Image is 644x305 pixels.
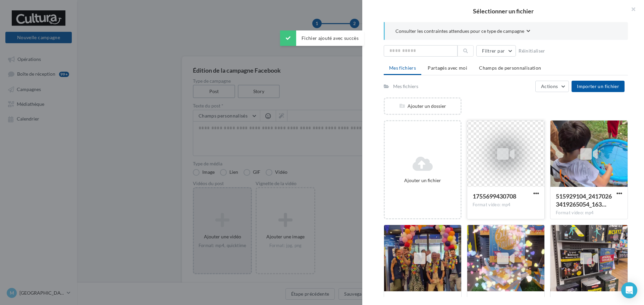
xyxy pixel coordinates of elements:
div: Open Intercom Messenger [621,282,637,298]
span: Actions [541,83,558,89]
button: Importer un fichier [572,81,625,92]
span: Partagés avec moi [428,65,467,71]
button: Consulter les contraintes attendues pour ce type de campagne [395,27,530,36]
div: Fichier ajouté avec succès [280,30,364,46]
div: Ajouter un fichier [387,177,458,184]
button: Actions [535,81,569,92]
div: Mes fichiers [393,83,418,90]
span: Champs de personnalisation [479,65,541,71]
div: Ajouter un dossier [385,103,461,109]
div: Format video: mp4 [556,210,622,216]
span: 1755699430708 [473,193,516,200]
h2: Sélectionner un fichier [373,8,633,14]
div: Format video: mp4 [473,202,539,208]
span: Importer un fichier [577,83,619,89]
span: Mes fichiers [389,65,416,71]
button: Réinitialiser [516,47,548,55]
button: Filtrer par [476,45,516,57]
span: 515929104_24170263419265054_1633364237328053130_n [556,193,612,208]
span: Consulter les contraintes attendues pour ce type de campagne [395,28,524,34]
